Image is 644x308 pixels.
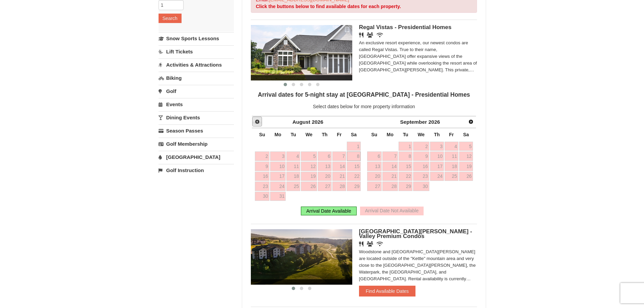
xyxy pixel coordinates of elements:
h4: Arrival dates for 5-night stay at [GEOGRAPHIC_DATA] - Presidential Homes [251,91,477,98]
div: Arrival Date Not Available [360,207,424,215]
i: Wireless Internet (free) [377,241,383,246]
a: Activities & Attractions [159,58,234,71]
a: 17 [430,162,444,171]
a: 18 [286,172,300,181]
a: Season Passes [159,124,234,137]
a: 20 [367,172,382,181]
a: 29 [399,182,412,191]
a: 16 [413,162,429,171]
a: 27 [367,182,382,191]
a: 24 [430,172,444,181]
a: Prev [252,117,262,127]
span: [GEOGRAPHIC_DATA][PERSON_NAME] - Valley Premium Condos [359,228,472,239]
span: Tuesday [291,132,296,137]
span: Wednesday [418,132,425,137]
a: Dining Events [159,111,234,124]
a: 13 [318,162,332,171]
a: 29 [347,182,361,191]
a: 6 [318,151,332,161]
i: Restaurant [359,32,363,38]
a: 28 [332,182,346,191]
a: 7 [332,151,346,161]
strong: Click the buttons below to find available dates for each property. [256,4,401,9]
a: 12 [301,162,317,171]
a: 3 [430,142,444,151]
a: 4 [445,142,458,151]
span: 2026 [312,119,323,125]
span: August [292,119,310,125]
span: Monday [387,132,393,137]
a: 21 [332,172,346,181]
a: 28 [382,182,398,191]
a: 2 [413,142,429,151]
i: Restaurant [359,241,363,246]
span: Select dates below for more property information [313,104,415,109]
a: 21 [382,172,398,181]
a: 3 [270,151,286,161]
a: 11 [445,151,458,161]
span: Tuesday [403,132,408,137]
a: 23 [413,172,429,181]
a: 16 [255,172,269,181]
span: Monday [275,132,281,137]
span: Sunday [371,132,377,137]
a: 2 [255,151,269,161]
a: 5 [459,142,473,151]
a: 12 [459,151,473,161]
a: 30 [413,182,429,191]
span: Prev [255,119,260,124]
span: Next [468,119,474,124]
span: Thursday [434,132,440,137]
span: Wednesday [306,132,313,137]
a: Biking [159,72,234,84]
i: Banquet Facilities [367,241,373,246]
span: 2026 [428,119,440,125]
a: 26 [459,172,473,181]
a: 25 [286,182,300,191]
a: 9 [413,151,429,161]
a: 8 [399,151,412,161]
a: 15 [399,162,412,171]
a: 10 [430,151,444,161]
div: Woodstone and [GEOGRAPHIC_DATA][PERSON_NAME] are located outside of the "Kettle" mountain area an... [359,248,477,282]
span: Regal Vistas - Presidential Homes [359,24,452,30]
span: Thursday [322,132,328,137]
a: 7 [382,151,398,161]
span: Saturday [351,132,357,137]
a: 23 [255,182,269,191]
a: 24 [270,182,286,191]
button: Find Available Dates [359,286,415,297]
a: 27 [318,182,332,191]
a: 14 [382,162,398,171]
a: 19 [301,172,317,181]
span: Friday [337,132,342,137]
a: Golf Instruction [159,164,234,176]
a: 19 [459,162,473,171]
div: Arrival Date Available [301,207,357,215]
a: 10 [270,162,286,171]
a: 20 [318,172,332,181]
button: Search [159,14,182,23]
a: 1 [399,142,412,151]
a: 5 [301,151,317,161]
span: Friday [449,132,454,137]
span: Saturday [463,132,469,137]
a: 1 [347,142,361,151]
a: [GEOGRAPHIC_DATA] [159,151,234,163]
a: Snow Sports Lessons [159,32,234,45]
span: Sunday [259,132,265,137]
a: 15 [347,162,361,171]
a: Next [466,117,476,126]
a: 17 [270,172,286,181]
a: 30 [255,192,269,201]
a: 6 [367,151,382,161]
a: 13 [367,162,382,171]
i: Banquet Facilities [367,32,373,38]
a: 25 [445,172,458,181]
a: 4 [286,151,300,161]
a: Lift Tickets [159,45,234,58]
a: 22 [347,172,361,181]
a: 11 [286,162,300,171]
div: An exclusive resort experience, our newest condos are called Regal Vistas. True to their name, [G... [359,40,477,73]
a: 31 [270,192,286,201]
